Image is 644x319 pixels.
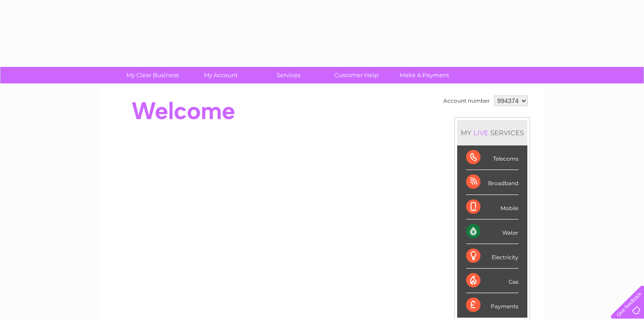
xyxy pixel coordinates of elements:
div: Telecoms [466,145,518,170]
div: LIVE [471,128,490,137]
a: Services [252,67,325,83]
a: My Account [184,67,257,83]
td: Account number [441,93,492,108]
div: Payments [466,293,518,317]
div: Electricity [466,244,518,269]
a: Make A Payment [387,67,461,83]
div: MY SERVICES [457,120,527,145]
div: Gas [466,269,518,293]
div: Broadband [466,170,518,195]
div: Water [466,220,518,244]
a: Customer Help [320,67,393,83]
a: My Clear Business [116,67,189,83]
div: Mobile [466,195,518,220]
